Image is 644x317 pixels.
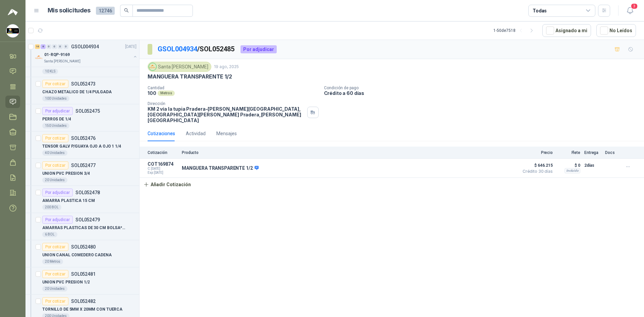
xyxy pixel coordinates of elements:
button: Añadir Cotización [140,178,195,191]
a: Por cotizarSOL052477UNION PVC PRESION 3/420 Unidades [25,159,139,186]
div: 0 [46,44,51,49]
div: 0 [63,44,68,49]
img: Company Logo [35,53,43,61]
p: AMARRA PLASTICA 15 CM [42,198,95,204]
span: C: [DATE] [148,167,178,171]
p: SOL052473 [71,82,96,86]
div: 0 [58,44,63,49]
p: UNION PVC PRESION 1/2 [42,279,90,285]
div: 6 BOL [42,232,57,237]
div: 0 [52,44,57,49]
p: UNION CANAL COMEDERO CADENA [42,252,112,258]
p: SOL052482 [71,299,96,304]
p: 2 días [584,161,601,169]
div: Por cotizar [42,270,68,278]
a: GSOL004934 [158,45,197,53]
p: SOL052477 [71,163,96,168]
div: 20 Unidades [42,286,67,292]
div: Cotizaciones [148,130,175,137]
p: SOL052475 [75,109,100,113]
div: 40 Unidades [42,150,67,156]
span: Crédito 30 días [519,169,553,173]
p: TENSOR GALV P/GUAYA OJO A OJO 1 1/4 [42,143,121,150]
div: 20 Unidades [42,177,67,183]
div: Por adjudicar [240,45,277,53]
p: SOL052478 [75,190,100,195]
p: 19 ago, 2025 [214,64,239,70]
div: Por cotizar [42,243,68,251]
img: Company Logo [6,24,19,37]
p: / SOL052485 [158,44,235,54]
div: Por cotizar [42,80,68,88]
img: Logo peakr [8,8,18,16]
p: TORNILLO DE 5MM X 20MM CON TUERCA [42,306,122,313]
p: Producto [182,150,515,155]
p: 100 [148,90,156,96]
div: Mensajes [216,130,237,137]
div: 8 [41,44,46,49]
div: Santa [PERSON_NAME] [148,62,211,72]
div: 100 Unidades [42,96,69,101]
h1: Mis solicitudes [48,6,91,15]
span: Exp: [DATE] [148,171,178,175]
div: Metros [158,91,175,96]
a: Por adjudicarSOL052479AMARRAS PLASTICAS DE 30 CM BOLSA*100UND6 BOL [25,213,139,240]
p: UNION PVC PRESION 3/4 [42,170,90,177]
p: MANGUERA TRANSPARENTE 1/2 [182,165,259,171]
p: Condición de pago [324,86,641,90]
p: PERROS DE 1/4 [42,116,71,122]
p: $ 0 [557,161,580,169]
span: 3 [631,3,638,9]
a: Por cotizarSOL052473CHAZO METALICO DE 1/4 PULGADA100 Unidades [25,77,139,104]
div: 200 BOL [42,205,61,210]
p: Santa [PERSON_NAME] [44,59,80,64]
div: Por cotizar [42,134,68,142]
p: SOL052481 [71,272,96,276]
div: Incluido [565,168,580,173]
p: CHAZO METALICO DE 1/4 PULGADA [42,89,112,95]
div: Por adjudicar [42,216,73,224]
img: Company Logo [149,63,156,70]
div: 10 KLS [42,69,58,74]
div: Por adjudicar [42,189,73,197]
p: Docs [605,150,619,155]
span: $ 646.215 [519,161,553,169]
p: Cotización [148,150,178,155]
p: GSOL004934 [71,44,99,49]
div: Actividad [186,130,206,137]
a: Por adjudicarSOL052475PERROS DE 1/4150 Unidades [25,104,139,131]
p: 01-RQP-9169 [44,52,70,58]
a: Por cotizarSOL052476TENSOR GALV P/GUAYA OJO A OJO 1 1/440 Unidades [25,131,139,159]
button: 3 [624,5,636,17]
span: search [124,8,129,13]
span: 12746 [96,7,115,15]
a: Por adjudicarSOL052478AMARRA PLASTICA 15 CM200 BOL [25,186,139,213]
p: Dirección [148,101,305,106]
p: Flete [557,150,580,155]
div: 1 - 50 de 7518 [493,25,537,36]
p: SOL052480 [71,245,96,249]
a: Por cotizarSOL052481UNION PVC PRESION 1/220 Unidades [25,267,139,295]
p: KM 2 vía la tupia Pradera-[PERSON_NAME][GEOGRAPHIC_DATA], [GEOGRAPHIC_DATA][PERSON_NAME] Pradera ... [148,106,305,123]
p: AMARRAS PLASTICAS DE 30 CM BOLSA*100UND [42,225,126,231]
a: 16 8 0 0 0 0 GSOL004934[DATE] Company Logo01-RQP-9169Santa [PERSON_NAME] [35,43,138,64]
p: Precio [519,150,553,155]
div: Todas [533,7,547,14]
a: Por cotizarSOL052480UNION CANAL COMEDERO CADENA20 Metros [25,240,139,267]
p: Crédito a 60 días [324,90,641,96]
div: 16 [35,44,40,49]
p: Entrega [584,150,601,155]
p: [DATE] [125,44,137,50]
p: MANGUERA TRANSPARENTE 1/2 [148,73,232,80]
div: Por cotizar [42,297,68,305]
div: Por cotizar [42,161,68,169]
div: 150 Unidades [42,123,69,128]
p: SOL052476 [71,136,96,141]
p: Cantidad [148,86,319,90]
div: Por adjudicar [42,107,73,115]
p: SOL052479 [75,217,100,222]
p: COT169874 [148,161,178,167]
div: 20 Metros [42,259,63,264]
